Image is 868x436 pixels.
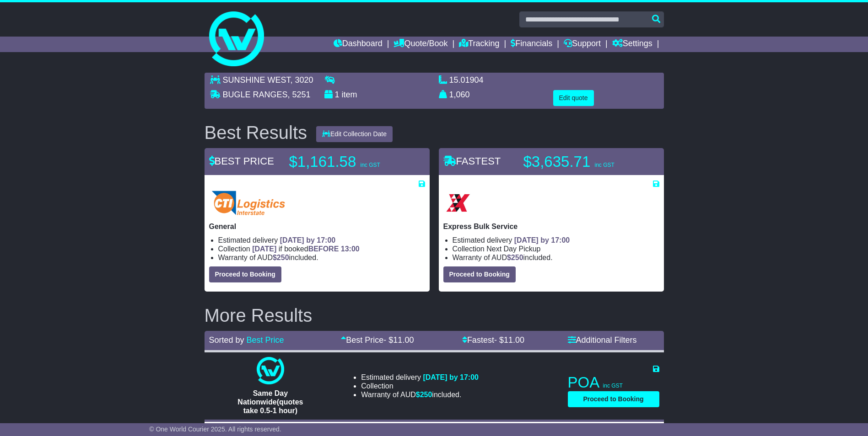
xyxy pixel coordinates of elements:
li: Warranty of AUD included. [453,253,659,262]
span: inc GST [594,162,614,168]
button: Proceed to Booking [209,266,281,282]
h2: More Results [205,305,664,325]
span: item [342,90,357,99]
span: inc GST [360,162,380,168]
a: Dashboard [334,37,383,52]
button: Proceed to Booking [568,391,659,407]
span: 250 [420,391,432,399]
span: [DATE] by 17:00 [280,236,336,244]
a: Best Price [247,335,284,345]
span: - $ [383,335,414,345]
button: Edit Collection Date [316,126,393,142]
p: General [209,222,425,231]
p: POA [568,373,659,392]
a: Quote/Book [394,37,447,52]
li: Estimated delivery [218,236,425,245]
span: 250 [277,254,289,261]
a: Additional Filters [568,335,637,345]
img: Border Express: Express Bulk Service [443,188,473,218]
span: Next Day Pickup [486,245,540,253]
span: $ [273,254,289,261]
span: inc GST [603,383,623,389]
li: Collection [453,245,659,253]
span: $ [416,391,432,399]
span: 13:00 [341,245,360,253]
li: Collection [361,382,479,390]
li: Warranty of AUD included. [218,253,425,262]
li: Collection [218,245,425,253]
img: One World Courier: Same Day Nationwide(quotes take 0.5-1 hour) [257,357,284,384]
span: 15.01904 [449,75,484,85]
p: $1,161.58 [289,153,404,171]
li: Warranty of AUD included. [361,390,479,399]
button: Edit quote [553,90,594,106]
img: CTI Logistics - Interstate: General [209,188,288,218]
span: $ [507,254,523,261]
span: , 5251 [288,90,311,99]
span: FASTEST [443,155,501,167]
span: if booked [252,245,359,253]
span: 250 [511,254,523,261]
li: Estimated delivery [453,236,659,245]
a: Support [564,37,601,52]
span: Sorted by [209,335,244,345]
a: Best Price- $11.00 [341,335,414,345]
button: Proceed to Booking [443,266,516,282]
span: Same Day Nationwide(quotes take 0.5-1 hour) [237,389,303,415]
span: © One World Courier 2025. All rights reserved. [149,425,281,433]
span: SUNSHINE WEST [223,75,291,85]
p: Express Bulk Service [443,222,659,231]
div: Best Results [200,122,312,143]
span: [DATE] [252,245,276,253]
span: 11.00 [393,335,414,345]
span: , 3020 [291,75,313,85]
span: [DATE] by 17:00 [514,236,570,244]
span: 11.00 [504,335,524,345]
span: BEST PRICE [209,155,274,167]
span: [DATE] by 17:00 [423,373,479,381]
li: Estimated delivery [361,373,479,382]
span: BUGLE RANGES [223,90,288,99]
a: Settings [612,37,652,52]
a: Financials [511,37,552,52]
a: Tracking [459,37,499,52]
a: Fastest- $11.00 [462,335,524,345]
span: - $ [494,335,524,345]
span: 1,060 [449,90,470,99]
span: BEFORE [308,245,339,253]
p: $3,635.71 [523,153,638,171]
span: 1 [335,90,340,99]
